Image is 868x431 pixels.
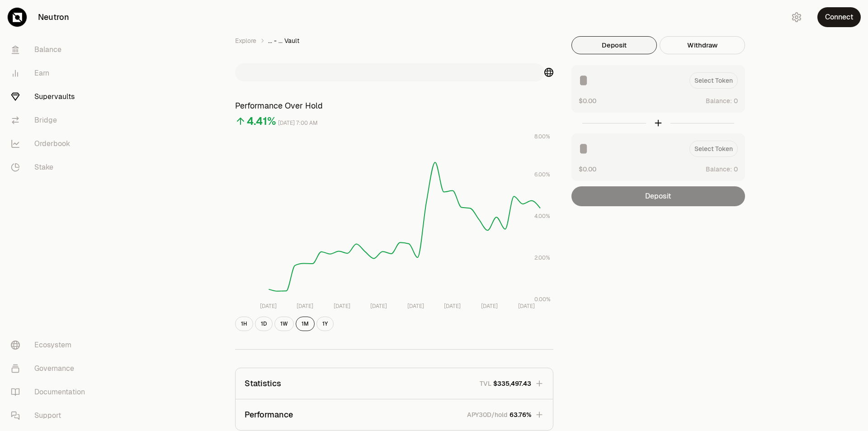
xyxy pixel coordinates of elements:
div: 4.41% [247,114,276,128]
tspan: [DATE] [370,303,387,310]
button: Deposit [571,36,657,54]
a: Earn [4,62,98,85]
button: $0.00 [579,164,596,174]
a: Ecosystem [4,333,98,357]
tspan: [DATE] [444,303,461,310]
a: Balance [4,38,98,62]
button: 1W [274,317,294,331]
a: Bridge [4,109,98,132]
button: StatisticsTVL$335,497.43 [236,368,553,399]
tspan: [DATE] [407,303,424,310]
tspan: [DATE] [260,303,277,310]
tspan: 0.00% [534,296,551,303]
a: Orderbook [4,132,98,156]
a: Documentation [4,380,98,404]
p: APY30D/hold [467,410,508,419]
a: Governance [4,357,98,380]
p: Performance [245,408,293,421]
button: Withdraw [660,36,745,54]
h3: Performance Over Hold [235,99,553,112]
tspan: 8.00% [534,133,550,140]
button: 1Y [316,317,334,331]
tspan: [DATE] [518,303,535,310]
span: Balance: [706,165,732,174]
tspan: [DATE] [297,303,313,310]
button: PerformanceAPY30D/hold63.76% [236,399,553,430]
tspan: [DATE] [481,303,498,310]
span: Balance: [706,96,732,105]
div: [DATE] 7:00 AM [278,118,318,128]
tspan: 4.00% [534,213,550,220]
span: $335,497.43 [493,379,531,388]
span: ... - ... Vault [268,36,299,45]
button: Connect [817,7,861,27]
button: $0.00 [579,96,596,105]
nav: breadcrumb [235,36,553,45]
tspan: 6.00% [534,171,550,178]
span: 63.76% [509,410,531,419]
button: 1H [235,317,253,331]
p: TVL [480,379,491,388]
a: Support [4,404,98,427]
button: 1M [296,317,315,331]
a: Supervaults [4,85,98,109]
a: Explore [235,36,256,45]
p: Statistics [245,377,281,390]
tspan: [DATE] [334,303,350,310]
button: 1D [255,317,273,331]
a: Stake [4,156,98,179]
tspan: 2.00% [534,254,550,261]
